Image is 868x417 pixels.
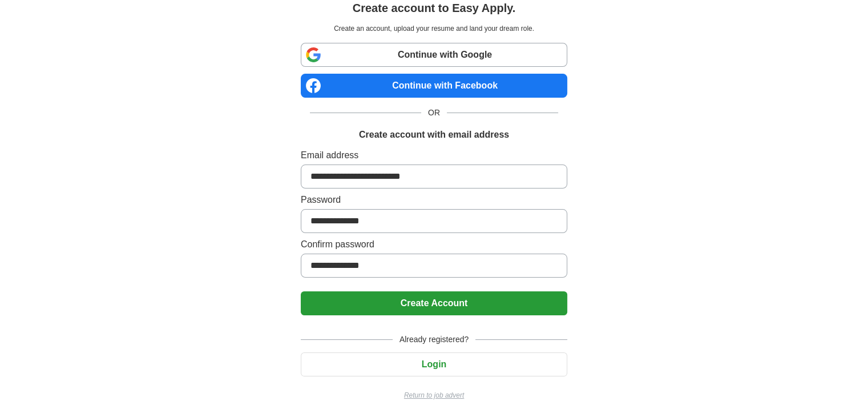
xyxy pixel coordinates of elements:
span: OR [421,107,447,119]
a: Continue with Facebook [301,74,567,98]
label: Email address [301,149,567,162]
h1: Create account with email address [359,128,509,142]
button: Login [301,352,567,376]
label: Confirm password [301,238,567,251]
button: Create Account [301,291,567,315]
a: Return to job advert [301,390,567,400]
span: Already registered? [393,334,475,346]
a: Continue with Google [301,43,567,67]
label: Password [301,193,567,207]
p: Create an account, upload your resume and land your dream role. [303,23,565,34]
a: Login [301,359,567,369]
